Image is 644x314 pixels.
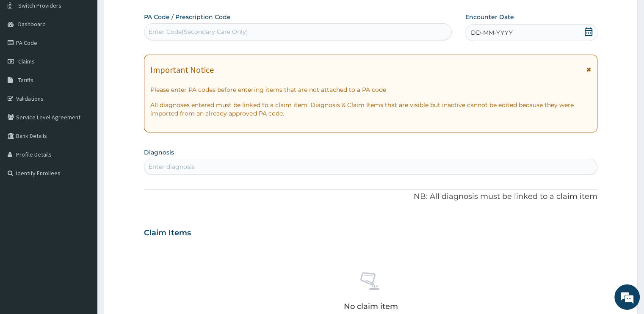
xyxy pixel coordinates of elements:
[150,85,591,94] p: Please enter PA codes before entering items that are not attached to a PA code
[144,13,231,21] label: PA Code / Prescription Code
[16,42,34,63] img: d_794563401_company_1708531726252_794563401
[150,101,591,118] p: All diagnoses entered must be linked to a claim item. Diagnosis & Claim Items that are visible bu...
[139,4,159,25] div: Minimize live chat window
[18,2,61,9] span: Switch Providers
[49,100,117,185] span: We're online!
[144,229,191,238] h3: Claim Items
[149,28,248,36] div: Enter Code(Secondary Care Only)
[44,47,142,58] div: Chat with us now
[144,191,597,202] p: NB: All diagnosis must be linked to a claim item
[18,76,33,84] span: Tariffs
[471,28,513,37] span: DD-MM-YYYY
[18,20,46,28] span: Dashboard
[343,302,398,311] p: No claim item
[465,13,514,21] label: Encounter Date
[150,65,214,74] h1: Important Notice
[149,163,195,171] div: Enter diagnosis
[18,58,35,65] span: Claims
[144,148,174,157] label: Diagnosis
[4,218,161,247] textarea: Type your message and hit 'Enter'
